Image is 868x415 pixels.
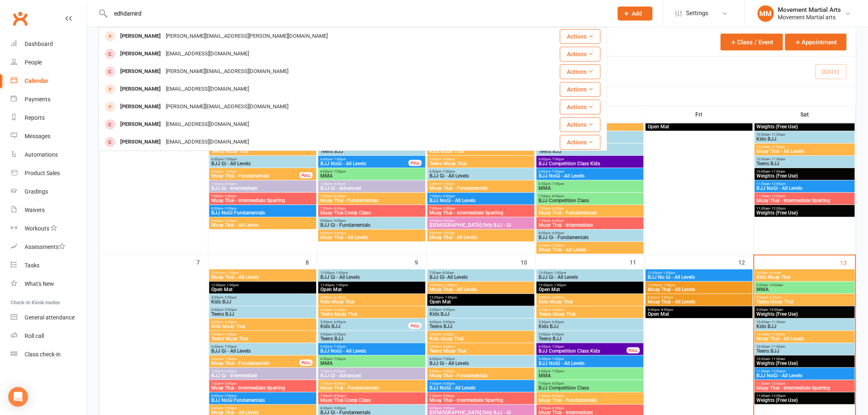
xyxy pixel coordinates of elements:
span: - 8:00pm [223,182,237,186]
span: 6:00pm [320,157,409,161]
span: Teens Muay Thai [756,299,853,304]
span: - 8:00pm [660,308,673,312]
div: 8 [306,255,317,269]
button: Actions [560,47,601,62]
span: - 10:00am [768,283,783,287]
span: 7:00pm [538,207,642,210]
span: - 1:00pm [553,271,566,275]
span: 7:00pm [211,182,315,186]
span: - 5:45pm [223,320,237,324]
span: Add [632,10,642,17]
a: Roll call [11,327,87,345]
a: Assessments [11,238,87,256]
div: [PERSON_NAME] [118,66,163,78]
a: Tasks [11,256,87,275]
span: Weights (Free Use) [756,312,853,317]
span: - 9:00pm [223,219,237,223]
button: Actions [560,100,601,114]
div: People [25,59,42,66]
span: 10:00am [756,145,853,149]
div: Gradings [25,188,48,195]
span: 6:00pm [538,345,627,349]
span: - 7:00pm [441,182,455,186]
span: 7:00pm [320,182,424,186]
div: [PERSON_NAME][EMAIL_ADDRESS][PERSON_NAME][DOMAIN_NAME] [163,30,330,42]
div: FULL [299,172,313,178]
a: Calendar [11,72,87,90]
span: 8:00pm [429,231,533,235]
span: Teens Muay Thai [211,336,315,341]
div: Open Intercom Messenger [8,387,28,407]
span: - 1:00pm [334,271,348,275]
span: 6:00pm [320,345,424,349]
span: - 8:00pm [332,207,346,210]
span: 4:00pm [211,308,315,312]
span: Muay Thai - All Levels [320,235,424,240]
div: [PERSON_NAME] [118,101,163,113]
div: [EMAIL_ADDRESS][DOMAIN_NAME] [163,136,251,148]
span: Teens Muay Thai [211,149,315,154]
span: BJJ Competition Class Kids [538,161,642,166]
div: Automations [25,151,58,158]
span: BJJ Gi - Advanced [320,186,424,191]
span: Kids BJJ [211,299,315,304]
span: 9:00am [756,296,853,299]
div: 12 [739,255,754,269]
span: - 7:00pm [550,345,564,349]
div: Roll call [25,333,44,339]
span: - 7:00pm [660,296,673,299]
span: - 1:00pm [225,283,239,287]
a: General attendance kiosk mode [11,308,87,327]
span: Muay Thai - All Levels [429,287,533,292]
span: 5:00pm [211,320,315,324]
span: Teens BJJ [320,336,424,341]
span: - 8:00am [441,271,454,275]
span: 12:00pm [647,283,751,287]
span: Kids Muay Thai [429,149,533,154]
span: MMA [538,186,642,191]
span: 12:00pm [429,296,533,299]
span: Teens BJJ [538,149,642,154]
span: 6:00pm [647,296,751,299]
span: - 12:00pm [770,207,786,210]
span: 5:00pm [538,320,642,324]
span: - 11:00am [770,157,786,161]
span: Kids BJJ [538,324,642,329]
span: 12:00pm [538,283,642,287]
span: BJJ Gi - Fundamentals [320,223,424,228]
div: FULL [409,323,422,329]
input: Search... [108,8,607,19]
span: - 7:00pm [550,170,564,173]
span: - 5:00pm [223,308,237,312]
span: 7:00pm [320,207,424,210]
span: - 8:00pm [441,194,455,198]
span: - 8:00pm [332,194,346,198]
span: - 4:45pm [550,308,564,312]
a: Product Sales [11,164,87,182]
span: 10:00am [756,170,853,173]
div: Reports [25,114,45,121]
span: Open Mat [320,287,424,292]
span: Kids Muay Thai [538,299,642,304]
span: - 9:45am [768,271,781,275]
span: BJJ NoGi - All Levels [538,173,642,178]
span: 5:00pm [538,333,642,336]
span: - 1:00pm [553,283,566,287]
div: [PERSON_NAME][EMAIL_ADDRESS][DOMAIN_NAME] [163,101,291,113]
span: 10:00am [756,345,853,349]
span: - 9:00pm [223,207,237,210]
span: - 7:00pm [332,157,346,161]
span: 5:00pm [429,157,533,161]
span: 9:00am [756,271,853,275]
span: 5:00pm [320,320,409,324]
a: What's New [11,275,87,293]
span: Kids Muay Thai [429,336,533,341]
span: Muay Thai - Fundamentals [429,186,533,191]
span: - 5:00pm [223,296,237,299]
span: - 9:00pm [332,231,346,235]
span: - 7:00pm [332,345,346,349]
span: 12:00pm [429,283,533,287]
span: Kids Muay Thai [320,299,424,304]
span: 10:00am [756,320,853,324]
span: BJJ Gi- All Levels [429,275,533,280]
